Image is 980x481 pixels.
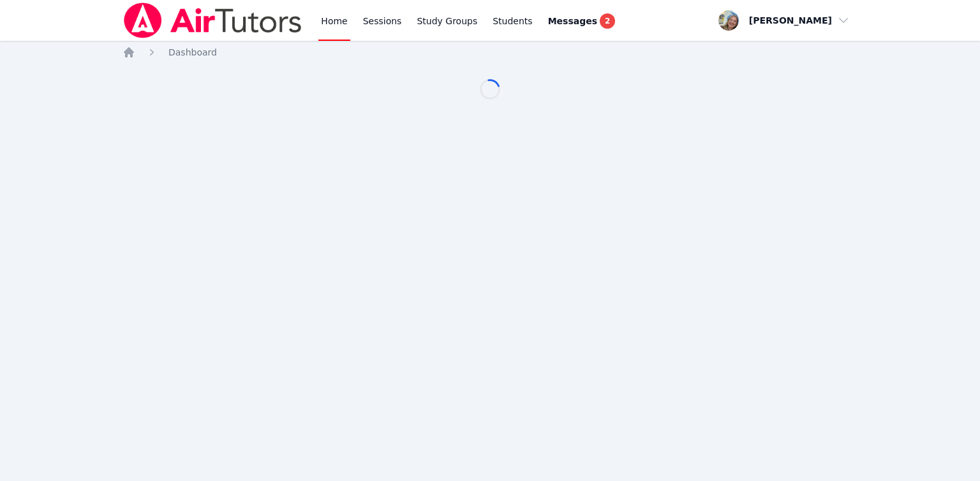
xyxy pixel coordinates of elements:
[548,15,597,27] span: Messages
[168,46,217,59] a: Dashboard
[122,46,857,59] nav: Breadcrumb
[168,47,217,57] span: Dashboard
[122,3,303,38] img: Air Tutors
[600,13,615,29] span: 2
